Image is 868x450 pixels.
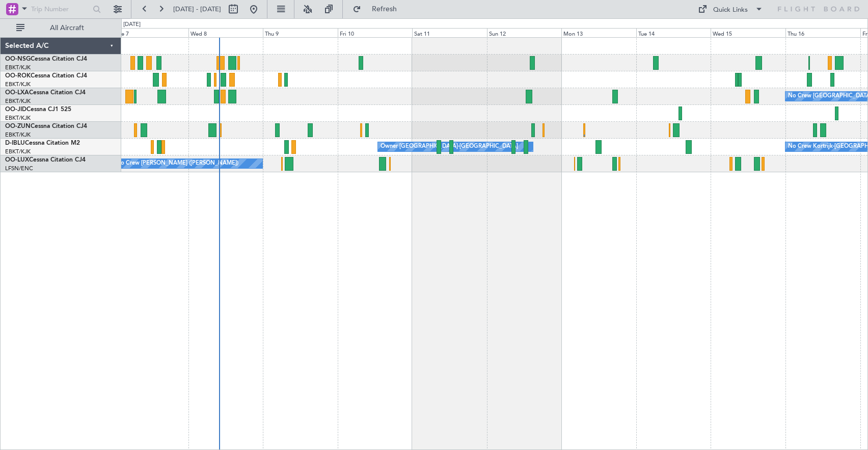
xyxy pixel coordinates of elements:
[5,131,31,139] a: EBKT/KJK
[636,28,711,37] div: Tue 14
[5,114,31,122] a: EBKT/KJK
[5,123,31,129] span: OO-ZUN
[711,28,785,37] div: Wed 15
[5,64,31,71] a: EBKT/KJK
[381,139,518,154] div: Owner [GEOGRAPHIC_DATA]-[GEOGRAPHIC_DATA]
[5,97,31,105] a: EBKT/KJK
[693,1,768,17] button: Quick Links
[5,73,31,79] span: OO-ROK
[5,123,87,129] a: OO-ZUNCessna Citation CJ4
[5,107,71,113] a: OO-JIDCessna CJ1 525
[5,140,25,146] span: D-IBLU
[11,20,111,36] button: All Aircraft
[5,107,26,113] span: OO-JID
[116,156,238,171] div: No Crew [PERSON_NAME] ([PERSON_NAME])
[5,56,31,62] span: OO-NSG
[338,28,413,37] div: Fri 10
[173,5,221,14] span: [DATE] - [DATE]
[412,28,487,37] div: Sat 11
[26,24,107,32] span: All Aircraft
[363,6,406,13] span: Refresh
[5,90,86,96] a: OO-LXACessna Citation CJ4
[114,28,188,37] div: Tue 7
[487,28,562,37] div: Sun 12
[5,90,29,96] span: OO-LXA
[5,165,33,172] a: LFSN/ENC
[5,81,31,88] a: EBKT/KJK
[5,73,87,79] a: OO-ROKCessna Citation CJ4
[5,56,87,62] a: OO-NSGCessna Citation CJ4
[348,1,409,17] button: Refresh
[263,28,338,37] div: Thu 9
[31,2,90,17] input: Trip Number
[561,28,636,37] div: Mon 13
[123,20,141,29] div: [DATE]
[5,157,29,163] span: OO-LUX
[5,157,86,163] a: OO-LUXCessna Citation CJ4
[785,28,860,37] div: Thu 16
[5,148,31,155] a: EBKT/KJK
[188,28,263,37] div: Wed 8
[5,140,80,146] a: D-IBLUCessna Citation M2
[713,5,748,15] div: Quick Links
